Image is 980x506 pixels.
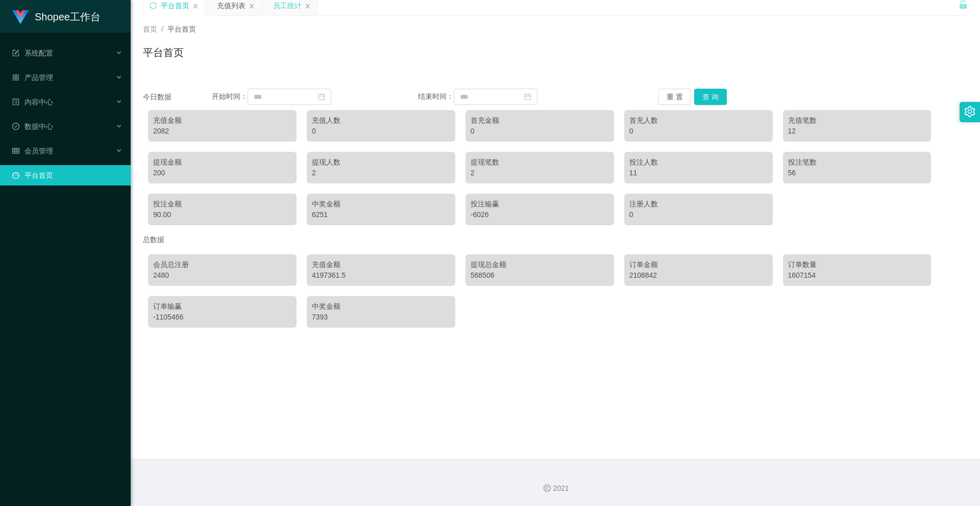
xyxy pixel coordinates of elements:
[318,93,325,100] i: 图标: calendar
[153,157,291,168] div: 提现金额
[212,92,248,100] span: 开始时间：
[305,3,311,9] i: 图标: close
[143,230,968,249] div: 总数据
[471,209,609,220] div: -6026
[153,126,291,137] div: 2082
[12,74,19,81] i: 图标: appstore-o
[471,115,609,126] div: 首充金额
[192,3,199,9] i: 图标: close
[544,485,551,492] i: 图标: copyright
[167,25,196,33] span: 平台首页
[12,98,19,105] i: 图标: profile
[471,126,609,137] div: 0
[312,168,450,178] div: 2
[12,165,122,185] a: 图标: dashboard平台首页
[153,199,291,209] div: 投注金额
[12,73,53,82] span: 产品管理
[629,259,768,270] div: 订单金额
[312,209,450,220] div: 6251
[788,126,926,137] div: 12
[312,115,450,126] div: 充值人数
[143,25,157,33] span: 首页
[153,312,291,323] div: -1105466
[788,115,926,126] div: 充值笔数
[12,123,19,130] i: 图标: check-circle-o
[12,49,19,57] i: 图标: form
[694,89,727,105] button: 查 询
[471,199,609,209] div: 投注输赢
[788,270,926,281] div: 1607154
[312,157,450,168] div: 提现人数
[471,157,609,168] div: 提现笔数
[12,147,53,155] span: 会员管理
[35,1,101,33] h1: Shopee工作台
[629,115,768,126] div: 首充人数
[143,45,184,60] h1: 平台首页
[12,122,53,130] span: 数据中心
[312,312,450,323] div: 7393
[788,157,926,168] div: 投注笔数
[471,168,609,178] div: 2
[153,270,291,281] div: 2480
[471,259,609,270] div: 提现总金额
[788,259,926,270] div: 订单数量
[12,98,53,106] span: 内容中心
[249,3,255,9] i: 图标: close
[471,270,609,281] div: 568506
[629,209,768,220] div: 0
[524,93,531,100] i: 图标: calendar
[12,147,19,154] i: 图标: table
[153,209,291,220] div: 90.00
[658,89,691,105] button: 重 置
[312,199,450,209] div: 中奖金额
[629,168,768,178] div: 11
[12,12,101,20] a: Shopee工作台
[629,157,768,168] div: 投注人数
[161,25,163,33] span: /
[788,168,926,178] div: 56
[153,115,291,126] div: 充值金额
[629,270,768,281] div: 2108842
[418,92,454,100] span: 结束时间：
[629,126,768,137] div: 0
[312,259,450,270] div: 充值金额
[312,301,450,312] div: 中奖金额
[964,106,975,117] i: 图标: setting
[153,301,291,312] div: 订单输赢
[629,199,768,209] div: 注册人数
[12,49,53,57] span: 系统配置
[153,259,291,270] div: 会员总注册
[312,126,450,137] div: 0
[143,92,212,102] div: 今日数据
[312,270,450,281] div: 4197361.5
[12,10,29,24] img: logo.9652507e.png
[153,168,291,178] div: 200
[150,2,157,9] i: 图标: sync
[139,483,972,494] div: 2021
